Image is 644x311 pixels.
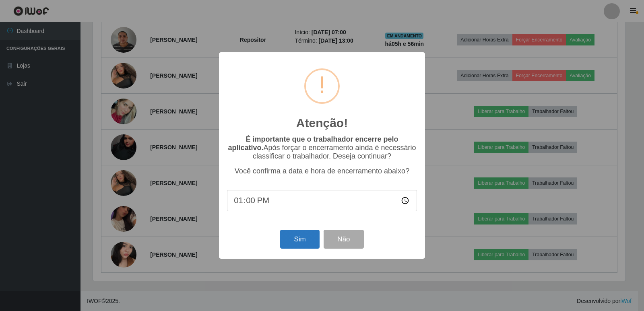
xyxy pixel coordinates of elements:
h2: Atenção! [296,116,348,130]
button: Não [324,230,363,249]
p: Após forçar o encerramento ainda é necessário classificar o trabalhador. Deseja continuar? [227,135,417,161]
p: Você confirma a data e hora de encerramento abaixo? [227,167,417,175]
b: É importante que o trabalhador encerre pelo aplicativo. [228,135,398,152]
button: Sim [280,230,319,249]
